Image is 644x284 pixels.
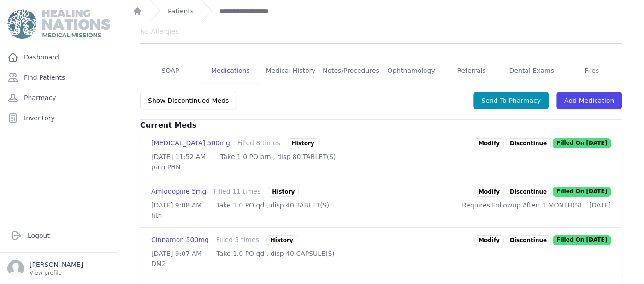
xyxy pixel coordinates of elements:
a: Dental Exams [502,59,562,83]
p: View profile [30,269,83,277]
img: Medical Missions EMR [7,9,110,39]
p: pain PRN [151,162,611,172]
p: Discontinue [506,187,551,197]
p: Filled On [DATE] [553,235,611,245]
a: Logout [7,226,110,245]
button: Send To Pharmacy [473,92,549,109]
a: Medical History [260,59,321,83]
p: Discontinue [506,235,551,245]
a: Ophthamology [381,59,442,83]
span: No Allergies [140,27,179,36]
a: [PERSON_NAME] View profile [7,260,110,277]
a: Modify [474,235,504,245]
span: [DATE] [589,201,611,209]
a: Patients [168,6,194,16]
a: Medications [201,59,261,83]
div: History [266,235,297,245]
div: Amlodopine 5mg [151,187,206,197]
a: Modify [474,187,504,197]
p: Filled On [DATE] [553,187,611,197]
h3: Current Meds [140,120,622,131]
div: Filled 5 times [216,235,259,245]
a: Pharmacy [4,89,114,107]
a: Referrals [441,59,502,83]
div: [MEDICAL_DATA] 500mg [151,138,230,148]
p: DM2 [151,259,611,268]
a: Files [561,59,622,83]
div: Filled 8 times [237,138,280,148]
p: [DATE] 9:07 AM [151,249,201,258]
p: Take 1.0 PO qd , disp 40 CAPSULE(S) [216,249,334,258]
div: History [288,138,319,148]
a: Modify [474,138,504,148]
a: Inventory [4,109,114,127]
p: [DATE] 9:08 AM [151,201,201,210]
p: Take 1.0 PO prn , disp 80 TABLET(S) [220,152,336,161]
button: Show Discontinued Meds [140,92,236,109]
div: Requires Followup After: 1 MONTH(S) [462,201,611,210]
p: htn [151,211,611,220]
a: Notes/Procedures [321,59,381,83]
p: [DATE] 11:52 AM [151,152,206,161]
div: Cinnamon 500mg [151,235,209,245]
a: Add Medication [556,92,622,109]
p: Discontinue [506,138,551,148]
nav: Tabs [140,59,622,83]
p: Take 1.0 PO qd , disp 40 TABLET(S) [216,201,329,210]
p: Filled On [DATE] [553,138,611,148]
div: Filled 11 times [213,187,260,197]
a: Find Patients [4,68,114,87]
p: [PERSON_NAME] [30,260,83,269]
a: Dashboard [4,48,114,66]
div: History [268,187,299,197]
a: SOAP [140,59,201,83]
